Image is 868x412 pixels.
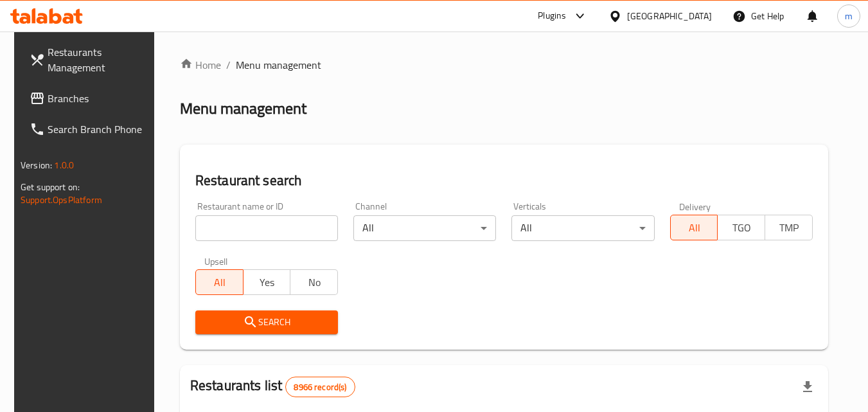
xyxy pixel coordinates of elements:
button: TGO [717,215,765,240]
label: Delivery [679,202,711,211]
div: Export file [792,372,823,402]
input: Search for restaurant name or ID.. [195,215,338,241]
a: Support.OpsPlatform [21,192,102,208]
nav: breadcrumb [180,57,828,73]
button: All [195,269,244,295]
a: Home [180,57,221,73]
div: Plugins [538,8,566,24]
span: TMP [770,219,808,237]
button: No [290,269,338,295]
div: All [511,215,654,241]
a: Search Branch Phone [19,114,159,145]
a: Branches [19,83,159,114]
label: Upsell [204,256,228,265]
div: [GEOGRAPHIC_DATA] [627,9,712,23]
span: Yes [249,273,286,292]
span: Branches [48,91,149,106]
h2: Restaurants list [190,376,355,397]
div: All [353,215,496,241]
span: Restaurants Management [48,44,149,75]
span: Search [206,314,328,330]
span: Get support on: [21,179,80,195]
span: All [676,219,713,237]
button: TMP [765,215,813,240]
li: / [226,57,231,73]
span: No [296,273,333,292]
button: Yes [243,269,291,295]
h2: Restaurant search [195,171,813,190]
span: Version: [21,157,52,174]
h2: Menu management [180,98,306,119]
span: All [201,273,238,292]
span: m [845,9,853,23]
a: Restaurants Management [19,37,159,83]
span: Search Branch Phone [48,121,149,137]
span: TGO [723,219,760,237]
span: Menu management [236,57,321,73]
button: All [670,215,718,240]
div: Total records count [285,377,355,397]
span: 8966 record(s) [286,381,354,393]
button: Search [195,310,338,334]
span: 1.0.0 [54,157,74,174]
